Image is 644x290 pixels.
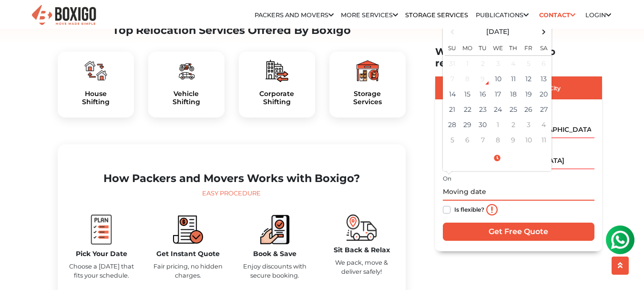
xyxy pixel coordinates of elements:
[341,11,398,19] a: More services
[65,250,138,258] h5: Pick Your Date
[585,11,611,19] a: Login
[84,59,107,82] img: boxigo_packers_and_movers_plan
[445,153,550,162] a: Select Time
[443,174,451,183] label: On
[491,38,506,55] th: We
[65,172,398,185] h2: How Packers and Movers Works with Boxigo?
[58,24,406,37] h2: Top Relocation Services Offered By Boxigo
[65,90,126,106] a: HouseShifting
[537,25,550,38] span: Next Month
[246,90,307,106] h5: Corporate Shifting
[255,11,334,19] a: Packers and Movers
[337,90,398,106] a: StorageServices
[246,90,307,106] a: CorporateShifting
[454,204,484,214] label: Is flexible?
[326,258,398,276] p: We pack, move & deliver safely!
[173,215,203,245] img: boxigo_packers_and_movers_compare
[347,215,377,241] img: boxigo_packers_and_movers_move
[506,38,521,55] th: Th
[486,204,498,215] img: info
[476,11,529,19] a: Publications
[175,59,198,82] img: boxigo_packers_and_movers_plan
[65,90,126,106] h5: House Shifting
[612,257,629,275] button: scroll up
[443,222,594,240] input: Get Free Quote
[475,38,491,55] th: Tu
[152,262,225,280] p: Fair pricing, no hidden charges.
[86,215,116,245] img: boxigo_packers_and_movers_plan
[337,90,398,106] h5: Storage Services
[31,4,97,27] img: Boxigo
[443,183,594,200] input: Moving date
[152,250,225,258] h5: Get Instant Quote
[65,189,398,198] div: Easy Procedure
[460,24,536,38] th: Select Month
[435,46,602,69] h2: Where are you going to relocate?
[266,59,288,82] img: boxigo_packers_and_movers_plan
[356,59,379,82] img: boxigo_packers_and_movers_plan
[536,38,552,55] th: Sa
[156,90,217,106] a: VehicleShifting
[405,11,468,19] a: Storage Services
[536,8,578,22] a: Contact
[156,90,217,106] h5: Vehicle Shifting
[65,262,138,280] p: Choose a [DATE] that fits your schedule.
[445,38,460,55] th: Su
[326,246,398,254] h5: Sit Back & Relax
[10,10,29,29] img: whatsapp-icon.svg
[460,38,475,55] th: Mo
[239,250,311,258] h5: Book & Save
[260,215,290,245] img: boxigo_packers_and_movers_book
[521,38,536,55] th: Fr
[239,262,311,280] p: Enjoy discounts with secure booking.
[476,71,490,86] div: 9
[446,25,459,38] span: Previous Month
